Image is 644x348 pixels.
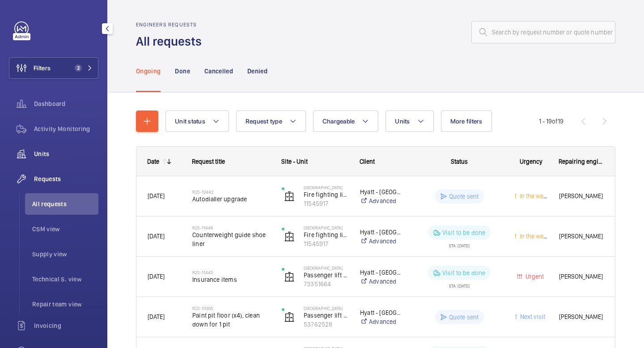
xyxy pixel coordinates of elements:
[192,158,225,165] span: Request title
[284,231,295,242] img: elevator.svg
[32,300,98,309] span: Repair team view
[449,280,470,288] div: ETA: [DATE]
[34,149,98,158] span: Units
[32,275,98,284] span: Technical S. view
[518,313,545,320] span: Next visit
[360,308,404,317] p: Hyatt - [GEOGRAPHIC_DATA]
[442,268,486,277] p: Visit to be done
[559,158,604,165] span: Repairing engineer
[284,191,295,202] img: elevator.svg
[284,312,295,323] img: elevator.svg
[360,196,404,205] a: Advanced
[304,225,348,230] p: [GEOGRAPHIC_DATA]
[304,311,348,320] p: Passenger lift B middle [PERSON_NAME]/selcom
[192,195,270,204] span: Autodialler upgrade
[449,192,479,201] p: Quote sent
[313,110,379,132] button: Chargeable
[192,225,270,230] h2: R25-11446
[192,311,270,329] span: Paint pit floor (x4), clean down for 1 pit
[34,124,98,133] span: Activity Monitoring
[192,270,270,275] h2: R25-11445
[192,189,270,195] h2: R25-12442
[304,230,348,239] p: Fire fighting lift mp500
[192,230,270,248] span: Counterweight guide shoe liner
[559,312,604,322] span: [PERSON_NAME]
[559,272,604,282] span: [PERSON_NAME]
[246,118,282,125] span: Request type
[559,191,604,201] span: [PERSON_NAME]
[9,57,98,79] button: Filters2
[360,228,404,237] p: Hyatt - [GEOGRAPHIC_DATA]
[322,118,355,125] span: Chargeable
[442,228,486,237] p: Visit to be done
[147,158,159,165] div: Date
[32,250,98,259] span: Supply view
[360,317,404,326] a: Advanced
[136,33,207,50] h1: All requests
[360,187,404,196] p: Hyatt - [GEOGRAPHIC_DATA]
[192,275,270,284] span: Insurance items
[450,118,483,125] span: More filters
[75,64,82,72] span: 2
[518,233,550,240] span: In the week
[34,64,51,72] span: Filters
[34,174,98,183] span: Requests
[192,306,270,311] h2: R25-10935
[304,190,348,199] p: Fire fighting lift mp500
[148,192,165,199] span: [DATE]
[281,158,308,165] span: Site - Unit
[524,273,544,280] span: Urgent
[175,118,205,125] span: Unit status
[136,21,207,28] h2: Engineers requests
[304,239,348,248] p: 11545917
[471,21,615,43] input: Search by request number or quote number
[148,233,165,240] span: [DATE]
[284,272,295,282] img: elevator.svg
[304,265,348,271] p: [GEOGRAPHIC_DATA]
[539,118,563,124] span: 1 - 19 19
[148,313,165,320] span: [DATE]
[451,158,468,165] span: Status
[304,306,348,311] p: [GEOGRAPHIC_DATA]
[247,67,267,76] p: Denied
[304,280,348,289] p: 73351664
[236,110,306,132] button: Request type
[441,110,492,132] button: More filters
[304,185,348,190] p: [GEOGRAPHIC_DATA]
[520,158,542,165] span: Urgency
[360,158,375,165] span: Client
[136,67,161,76] p: Ongoing
[165,110,229,132] button: Unit status
[518,192,550,199] span: In the week
[304,199,348,208] p: 11545917
[559,231,604,242] span: [PERSON_NAME]
[34,321,98,330] span: Invoicing
[386,110,433,132] button: Units
[32,199,98,208] span: All requests
[360,268,404,277] p: Hyatt - [GEOGRAPHIC_DATA]
[175,67,190,76] p: Done
[360,277,404,286] a: Advanced
[552,118,558,125] span: of
[304,271,348,280] p: Passenger lift c [PERSON_NAME]/selcom
[32,225,98,233] span: CSM view
[304,320,348,329] p: 53762528
[449,240,470,248] div: ETA: [DATE]
[204,67,233,76] p: Cancelled
[360,237,404,246] a: Advanced
[34,99,98,108] span: Dashboard
[148,273,165,280] span: [DATE]
[449,313,479,322] p: Quote sent
[395,118,410,125] span: Units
